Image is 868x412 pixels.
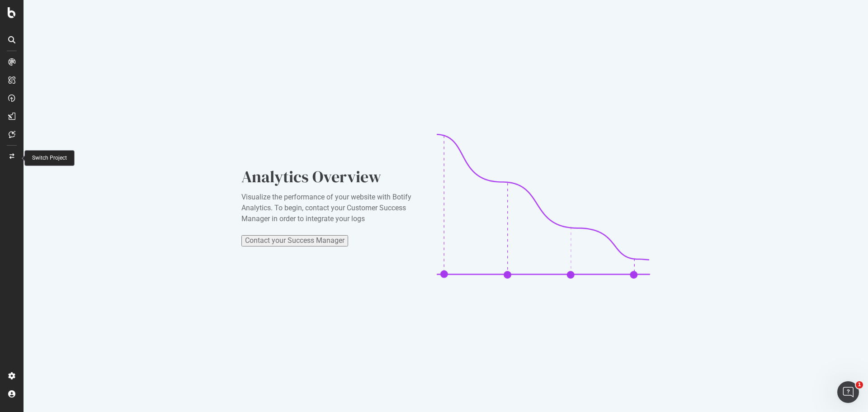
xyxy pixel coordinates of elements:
div: Switch Project [32,154,67,162]
iframe: Intercom live chat [837,381,859,403]
span: 1 [856,381,863,388]
div: Analytics Overview [241,166,422,188]
div: Contact your Success Manager [245,237,344,245]
button: Contact your Success Manager [241,235,348,246]
div: Visualize the performance of your website with Botify Analytics. To begin, contact your Customer ... [241,192,422,224]
img: CaL_T18e.png [437,134,650,279]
